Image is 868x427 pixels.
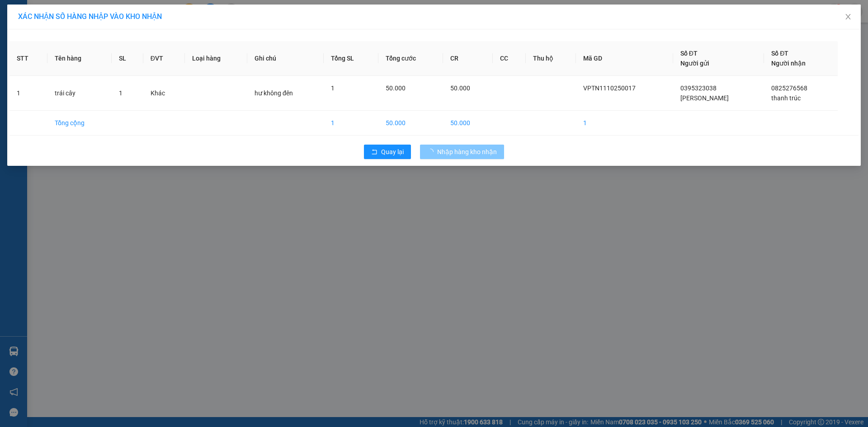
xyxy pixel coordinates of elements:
span: rollback [371,149,377,156]
td: Khác [143,76,185,111]
span: VPTN1110250017 [583,84,636,92]
th: CC [493,41,525,76]
span: thanh trúc [771,94,801,102]
th: Tổng cước [378,41,443,76]
span: Số ĐT [771,50,788,57]
th: Ghi chú [247,41,324,76]
td: trái cây [47,76,112,111]
td: 1 [576,111,673,136]
th: Mã GD [576,41,673,76]
span: XÁC NHẬN SỐ HÀNG NHẬP VÀO KHO NHẬN [18,12,162,21]
td: 1 [9,76,47,111]
button: Close [835,5,861,30]
span: Người nhận [771,60,806,67]
td: Tổng cộng [47,111,112,136]
span: [PERSON_NAME] [680,94,729,102]
span: 0395323038 [680,84,717,92]
span: 50.000 [386,84,406,92]
span: 1 [331,84,335,92]
span: Quay lại [381,147,404,157]
span: Nhập hàng kho nhận [437,147,497,157]
th: Loại hàng [185,41,247,76]
span: hư không đên [255,89,293,97]
th: ĐVT [143,41,185,76]
span: close [844,13,852,20]
td: 1 [324,111,378,136]
td: 50.000 [378,111,443,136]
th: Tên hàng [47,41,112,76]
th: Tổng SL [324,41,378,76]
button: Nhập hàng kho nhận [420,145,504,159]
span: Số ĐT [680,50,698,57]
th: CR [443,41,493,76]
span: loading [427,149,437,155]
span: Người gửi [680,60,709,67]
th: STT [9,41,47,76]
span: 50.000 [450,84,470,92]
th: Thu hộ [526,41,576,76]
button: rollbackQuay lại [364,145,411,159]
th: SL [112,41,143,76]
td: 50.000 [443,111,493,136]
span: 1 [119,89,123,97]
span: 0825276568 [771,84,807,92]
